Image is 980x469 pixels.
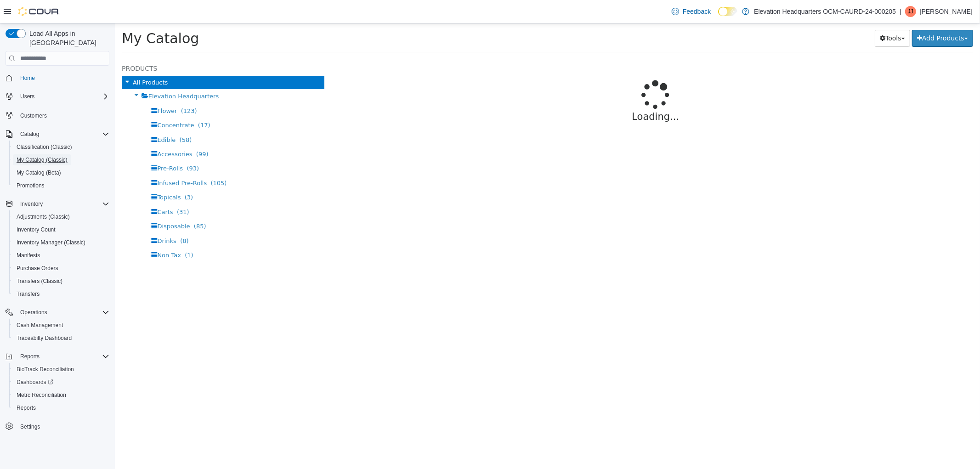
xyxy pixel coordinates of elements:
[13,154,71,165] a: My Catalog (Classic)
[7,40,210,51] h5: Products
[13,402,109,413] span: Reports
[797,6,858,23] button: Add Products
[13,263,62,274] a: Purchase Orders
[42,98,79,105] span: Concentrate
[718,7,737,17] input: Dark Mode
[17,198,109,209] span: Inventory
[17,322,63,329] span: Cash Management
[18,56,53,62] span: All Products
[251,86,831,101] p: Loading...
[42,199,75,206] span: Disposable
[9,236,113,249] button: Inventory Manager (Classic)
[17,129,43,140] button: Catalog
[42,113,61,120] span: Edible
[754,6,896,17] p: Elevation Headquarters OCM-CAURD-24-000205
[2,350,113,363] button: Reports
[13,377,57,388] a: Dashboards
[13,333,75,344] a: Traceabilty Dashboard
[9,401,113,414] button: Reports
[17,226,56,233] span: Inventory Count
[6,68,109,457] nav: Complex example
[13,364,109,375] span: BioTrack Reconciliation
[17,129,109,140] span: Catalog
[13,390,70,401] a: Metrc Reconciliation
[13,377,109,388] span: Dashboards
[17,307,51,318] button: Operations
[70,228,78,235] span: (1)
[17,421,44,432] a: Settings
[17,169,61,176] span: My Catalog (Beta)
[70,170,78,177] span: (3)
[17,307,109,318] span: Operations
[13,320,67,331] a: Cash Management
[905,6,916,17] div: Jay Jamie
[13,141,109,153] span: Classification (Classic)
[13,211,109,222] span: Adjustments (Classic)
[83,98,96,105] span: (17)
[9,288,113,300] button: Transfers
[2,306,113,319] button: Operations
[13,250,109,261] span: Manifests
[13,224,59,235] a: Inventory Count
[81,127,94,134] span: (99)
[42,228,66,235] span: Non Tax
[13,154,109,165] span: My Catalog (Classic)
[42,185,58,192] span: Carts
[42,84,62,91] span: Flower
[13,320,109,331] span: Cash Management
[20,200,43,208] span: Inventory
[760,6,795,23] button: Tools
[7,7,84,23] span: My Catalog
[2,198,113,210] button: Inventory
[17,404,36,412] span: Reports
[42,156,92,163] span: Infused Pre-Rolls
[13,167,109,178] span: My Catalog (Beta)
[20,93,34,100] span: Users
[17,252,40,259] span: Manifests
[9,275,113,288] button: Transfers (Classic)
[20,112,47,119] span: Customers
[9,210,113,223] button: Adjustments (Classic)
[9,363,113,376] button: BioTrack Reconciliation
[65,214,74,221] span: (8)
[72,141,84,148] span: (93)
[13,211,74,222] a: Adjustments (Classic)
[9,319,113,332] button: Cash Management
[13,364,78,375] a: BioTrack Reconciliation
[42,214,62,221] span: Drinks
[13,288,109,299] span: Transfers
[20,130,39,138] span: Catalog
[9,249,113,262] button: Manifests
[9,166,113,179] button: My Catalog (Beta)
[66,84,82,91] span: (123)
[2,420,113,433] button: Settings
[17,109,109,121] span: Customers
[17,72,109,84] span: Home
[13,276,109,287] span: Transfers (Classic)
[26,29,109,47] span: Load All Apps in [GEOGRAPHIC_DATA]
[79,199,91,206] span: (85)
[17,265,58,272] span: Purchase Orders
[13,250,44,261] a: Manifests
[20,309,47,316] span: Operations
[9,223,113,236] button: Inventory Count
[17,239,85,246] span: Inventory Manager (Classic)
[17,143,72,151] span: Classification (Classic)
[9,332,113,345] button: Traceabilty Dashboard
[13,224,109,235] span: Inventory Count
[17,110,51,121] a: Customers
[42,141,68,148] span: Pre-Rolls
[17,391,66,399] span: Metrc Reconciliation
[17,213,70,220] span: Adjustments (Classic)
[13,180,48,191] a: Promotions
[17,91,109,102] span: Users
[13,141,76,153] a: Classification (Classic)
[668,2,714,21] a: Feedback
[683,7,711,16] span: Feedback
[13,167,65,178] a: My Catalog (Beta)
[17,366,74,373] span: BioTrack Reconciliation
[9,179,113,192] button: Promotions
[34,69,104,76] span: Elevation Headquarters
[62,185,74,192] span: (31)
[17,91,38,102] button: Users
